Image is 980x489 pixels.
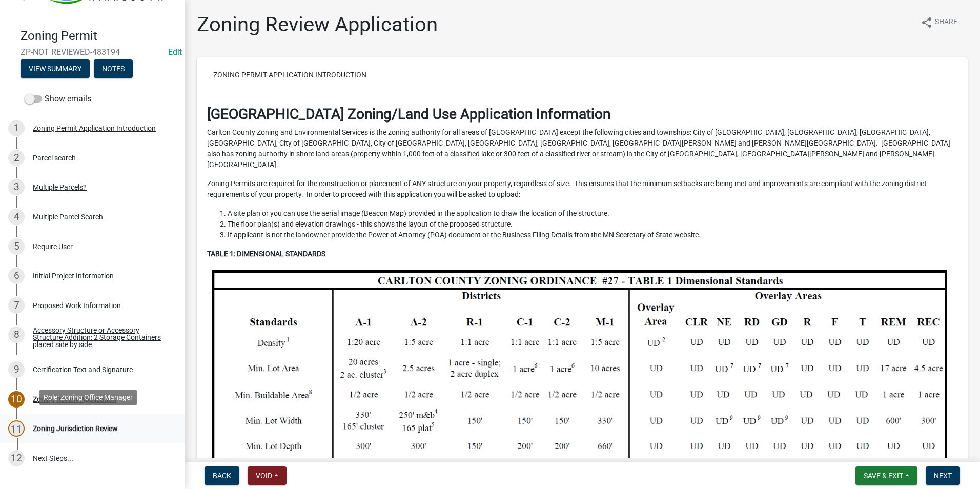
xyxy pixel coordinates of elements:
[935,16,957,29] span: Share
[8,209,25,225] div: 4
[33,425,118,432] div: Zoning Jurisdiction Review
[33,302,121,309] div: Proposed Work Information
[8,150,25,166] div: 2
[8,120,25,136] div: 1
[248,466,287,485] button: Void
[8,391,25,407] div: 10
[33,125,156,132] div: Zoning Permit Application Introduction
[94,66,133,74] wm-modal-confirm: Notes
[207,250,325,258] strong: TABLE 1: DIMENSIONAL STANDARDS
[94,59,133,78] button: Notes
[8,179,25,195] div: 3
[855,466,917,485] button: Save & Exit
[25,93,91,105] label: Show emails
[8,450,25,466] div: 12
[926,466,960,485] button: Next
[256,472,272,480] span: Void
[21,29,176,44] h4: Zoning Permit
[8,268,25,284] div: 6
[864,472,903,480] span: Save & Exit
[21,59,90,78] button: View Summary
[912,12,966,32] button: shareShare
[921,16,933,29] i: share
[33,272,114,279] div: Initial Project Information
[8,361,25,378] div: 9
[197,12,438,37] h1: Zoning Review Application
[21,47,164,57] span: ZP-NOT REVIEWED-483194
[33,396,116,403] div: Zoning Review Application
[205,66,375,84] button: Zoning Permit Application Introduction
[33,243,73,250] div: Require User
[33,213,103,220] div: Multiple Parcel Search
[33,366,133,373] div: Certification Text and Signature
[8,327,25,343] div: 8
[8,420,25,437] div: 11
[205,466,239,485] button: Back
[168,47,182,57] a: Edit
[213,472,231,480] span: Back
[207,106,610,123] strong: [GEOGRAPHIC_DATA] Zoning/Land Use Application Information
[934,472,952,480] span: Next
[39,390,137,405] div: Role: Zoning Office Manager
[228,208,957,219] li: A site plan or you can use the aerial image (Beacon Map) provided in the application to draw the ...
[8,238,25,255] div: 5
[8,297,25,314] div: 7
[33,154,76,161] div: Parcel search
[207,178,957,200] p: Zoning Permits are required for the construction or placement of ANY structure on your property, ...
[33,184,87,191] div: Multiple Parcels?
[228,230,957,240] li: If applicant is not the landowner provide the Power of Attorney (POA) document or the Business Fi...
[21,66,90,74] wm-modal-confirm: Summary
[33,327,168,348] div: Accessory Structure or Accessory Structure Addition: 2 Storage Containers placed side by side
[207,127,957,170] p: Carlton County Zoning and Environmental Services is the zoning authority for all areas of [GEOGRA...
[168,47,182,57] wm-modal-confirm: Edit Application Number
[228,219,957,230] li: The floor plan(s) and elevation drawings - this shows the layout of the proposed structure.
